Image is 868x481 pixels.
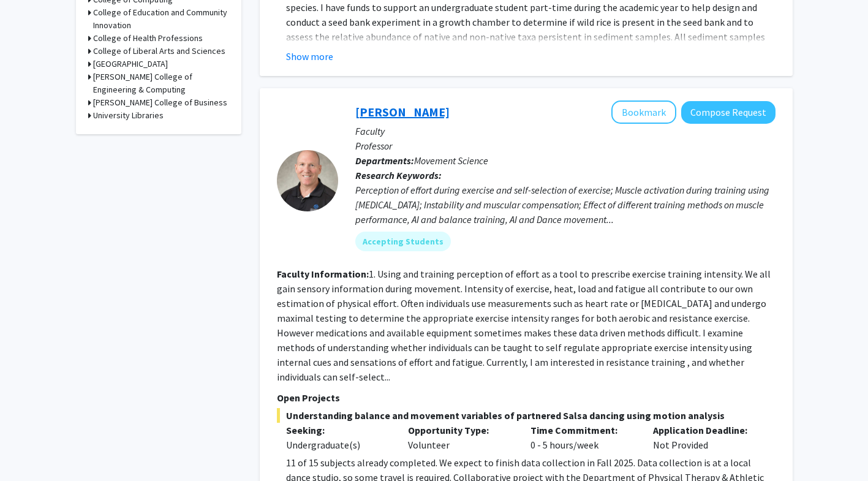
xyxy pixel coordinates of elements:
[9,426,52,472] iframe: Chat
[644,423,766,452] div: Not Provided
[93,96,227,109] h3: [PERSON_NAME] College of Business
[355,154,414,167] b: Departments:
[408,423,512,437] p: Opportunity Type:
[530,423,635,437] p: Time Commitment:
[286,423,390,437] p: Seeking:
[611,100,676,124] button: Add Steve Glass to Bookmarks
[681,101,776,124] button: Compose Request to Steve Glass
[355,104,450,119] a: [PERSON_NAME]
[277,408,776,423] span: Understanding balance and movement variables of partnered Salsa dancing using motion analysis
[355,232,451,251] mat-chip: Accepting Students
[93,58,168,70] h3: [GEOGRAPHIC_DATA]
[93,32,203,45] h3: College of Health Professions
[277,390,776,405] p: Open Projects
[355,138,776,153] p: Professor
[277,268,369,280] b: Faculty Information:
[355,169,442,181] b: Research Keywords:
[414,154,488,167] span: Movement Science
[286,49,333,64] button: Show more
[355,124,776,138] p: Faculty
[93,45,225,58] h3: College of Liberal Arts and Sciences
[93,109,164,122] h3: University Libraries
[355,183,776,227] div: Perception of effort during exercise and self-selection of exercise; Muscle activation during tra...
[277,268,771,383] fg-read-more: 1. Using and training perception of effort as a tool to prescribe exercise training intensity. We...
[93,6,229,32] h3: College of Education and Community Innovation
[286,437,390,452] div: Undergraduate(s)
[93,70,229,96] h3: [PERSON_NAME] College of Engineering & Computing
[521,423,644,452] div: 0 - 5 hours/week
[399,423,521,452] div: Volunteer
[653,423,757,437] p: Application Deadline:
